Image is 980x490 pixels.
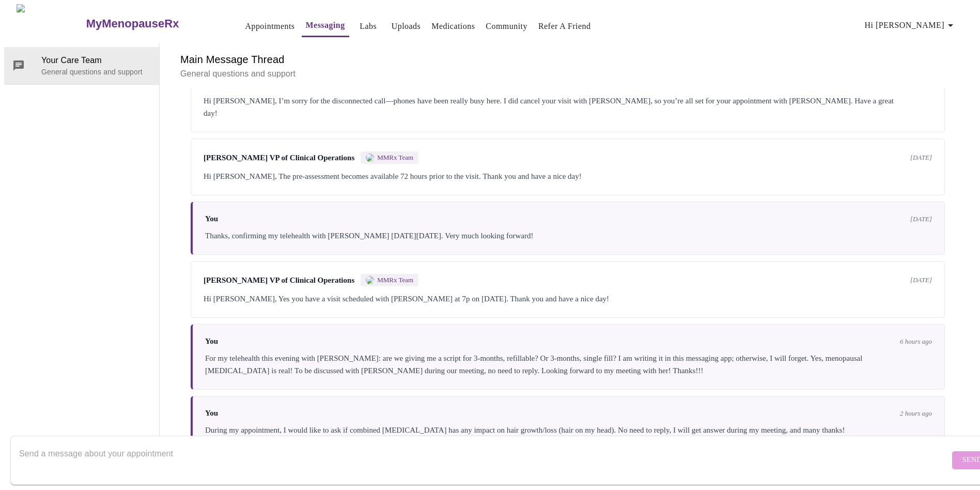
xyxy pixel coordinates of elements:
img: MyMenopauseRx Logo [17,4,85,43]
a: Medications [431,19,475,34]
a: Messaging [306,18,345,33]
span: You [205,409,218,418]
a: Refer a Friend [538,19,591,34]
div: Hi [PERSON_NAME], Yes you have a visit scheduled with [PERSON_NAME] at 7p on [DATE]. Thank you an... [204,293,932,305]
button: Refer a Friend [534,16,595,37]
p: General questions and support [41,67,151,77]
a: Labs [360,19,377,34]
span: MMRx Team [377,276,413,284]
a: Uploads [392,19,421,34]
button: Labs [352,16,385,37]
h6: Main Message Thread [180,51,955,68]
button: Hi [PERSON_NAME] [861,15,961,36]
div: Thanks, confirming my telehealth with [PERSON_NAME] [DATE][DATE]. Very much looking forward! [205,229,932,242]
textarea: Send a message about your appointment [19,443,950,477]
div: For my telehealth this evening with [PERSON_NAME]: are we giving me a script for 3-months, refill... [205,352,932,377]
span: [DATE] [910,276,932,284]
span: MMRx Team [377,154,413,162]
span: [PERSON_NAME] VP of Clinical Operations [204,154,354,162]
div: Hi [PERSON_NAME], The pre-assessment becomes available 72 hours prior to the visit. Thank you and... [204,170,932,182]
a: MyMenopauseRx [85,6,220,42]
h3: MyMenopauseRx [86,17,179,30]
span: [PERSON_NAME] VP of Clinical Operations [204,276,354,285]
a: Community [486,19,527,34]
span: Your Care Team [41,54,151,67]
span: 2 hours ago [900,409,932,418]
button: Uploads [387,16,425,37]
p: General questions and support [180,68,955,80]
span: [DATE] [910,215,932,223]
div: Your Care TeamGeneral questions and support [4,47,159,84]
button: Messaging [302,15,349,37]
div: Hi [PERSON_NAME], I’m sorry for the disconnected call—phones have been really busy here. I did ca... [204,95,932,119]
span: You [205,337,218,346]
span: [DATE] [910,154,932,162]
button: Medications [427,16,479,37]
img: MMRX [366,276,374,284]
button: Community [481,16,532,37]
button: Appointments [241,16,299,37]
span: 6 hours ago [900,338,932,346]
a: Appointments [245,19,294,34]
span: You [205,215,218,223]
span: Hi [PERSON_NAME] [865,18,957,33]
div: During my appointment, I would like to ask if combined [MEDICAL_DATA] has any impact on hair grow... [205,424,932,436]
img: MMRX [366,154,374,162]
